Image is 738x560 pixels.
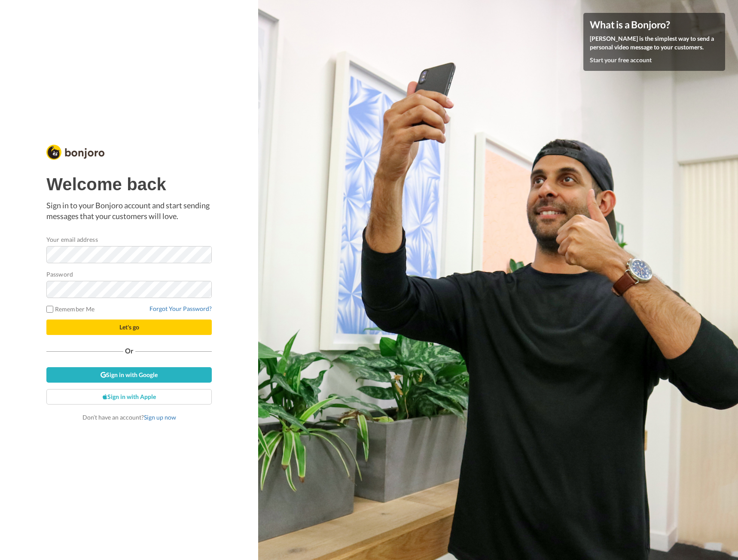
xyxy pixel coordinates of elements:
p: Sign in to your Bonjoro account and start sending messages that your customers will love. [46,200,212,222]
span: Or [123,348,135,354]
label: Password [46,270,73,279]
label: Your email address [46,235,98,244]
a: Start your free account [590,56,652,64]
h4: What is a Bonjoro? [590,19,719,30]
keeper-lock: Open Keeper Popup [196,250,207,260]
a: Sign up now [144,414,176,421]
a: Sign in with Apple [46,389,212,405]
button: Let's go [46,320,212,335]
input: Remember Me [46,306,53,313]
span: Don’t have an account? [82,414,176,421]
h1: Welcome back [46,175,212,194]
a: Forgot Your Password? [149,305,212,312]
p: [PERSON_NAME] is the simplest way to send a personal video message to your customers. [590,34,719,52]
span: Let's go [119,323,139,331]
label: Remember Me [46,304,95,313]
a: Sign in with Google [46,367,212,383]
